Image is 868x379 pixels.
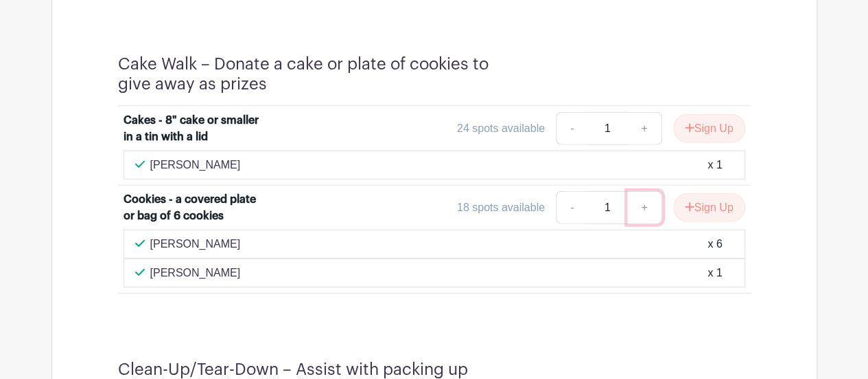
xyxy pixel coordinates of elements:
a: - [556,191,587,224]
div: x 1 [707,157,722,173]
div: x 6 [707,236,722,252]
div: 24 spots available [457,120,545,137]
a: + [627,112,661,145]
div: 18 spots available [457,199,545,216]
a: + [627,191,661,224]
div: x 1 [707,265,722,281]
button: Sign Up [673,193,745,222]
p: [PERSON_NAME] [150,236,241,252]
a: - [556,112,587,145]
button: Sign Up [673,114,745,143]
p: [PERSON_NAME] [150,157,241,173]
h4: Cake Walk – Donate a cake or plate of cookies to give away as prizes [118,54,495,94]
p: [PERSON_NAME] [150,265,241,281]
div: Cookies - a covered plate or bag of 6 cookies [124,191,263,224]
div: Cakes - 8" cake or smaller in a tin with a lid [124,112,263,145]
